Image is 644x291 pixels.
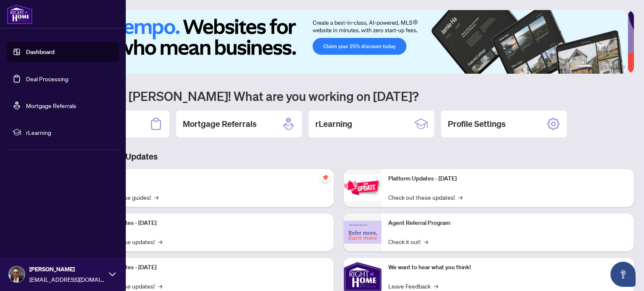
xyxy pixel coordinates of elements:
[388,263,627,272] p: We want to hear what you think!
[88,174,327,183] p: Self-Help
[29,265,105,274] span: [PERSON_NAME]
[344,221,382,244] img: Agent Referral Program
[388,219,627,228] p: Agent Referral Program
[29,275,105,284] span: [EMAIL_ADDRESS][DOMAIN_NAME]
[26,128,113,137] span: rLearning
[388,237,428,246] a: Check it out!→
[458,193,462,202] span: →
[44,88,634,104] h1: Welcome back [PERSON_NAME]! What are you working on [DATE]?
[7,4,33,24] img: logo
[388,174,627,183] p: Platform Updates - [DATE]
[88,219,327,228] p: Platform Updates - [DATE]
[579,65,592,69] button: 1
[609,65,612,69] button: 4
[9,266,25,282] img: Profile Icon
[595,65,599,69] button: 2
[154,193,158,202] span: →
[26,48,55,56] a: Dashboard
[158,237,162,246] span: →
[26,102,76,109] a: Mortgage Referrals
[44,10,628,74] img: Slide 0
[424,237,428,246] span: →
[26,75,68,82] a: Deal Processing
[615,65,619,69] button: 5
[434,281,438,291] span: →
[388,193,462,202] a: Check out these updates!→
[183,118,257,130] h2: Mortgage Referrals
[344,175,382,201] img: Platform Updates - June 23, 2025
[622,65,626,69] button: 6
[388,281,438,291] a: Leave Feedback→
[44,151,634,162] h3: Brokerage & Industry Updates
[88,263,327,272] p: Platform Updates - [DATE]
[158,281,162,291] span: →
[610,262,636,287] button: Open asap
[602,65,605,69] button: 3
[315,118,352,130] h2: rLearning
[448,118,506,130] h2: Profile Settings
[320,173,330,183] span: pushpin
